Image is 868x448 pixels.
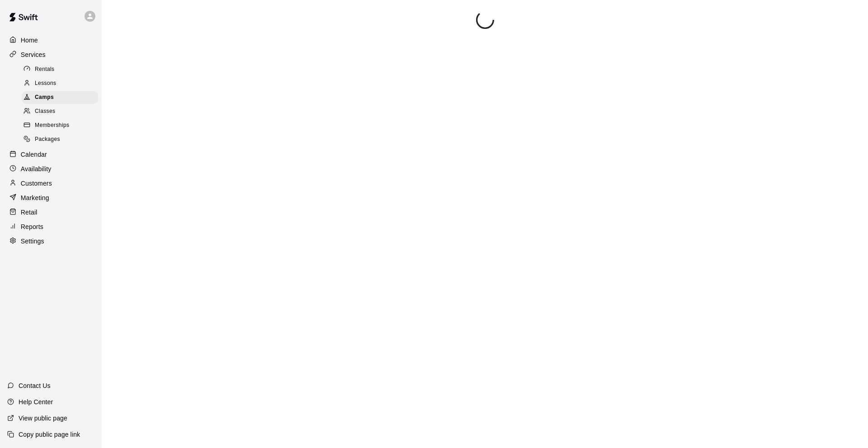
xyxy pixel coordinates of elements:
[19,414,67,423] p: View public page
[22,62,102,76] a: Rentals
[19,381,51,390] p: Contact Us
[22,105,98,118] div: Classes
[35,93,54,102] span: Camps
[21,150,47,159] p: Calendar
[21,50,46,59] p: Services
[35,135,60,144] span: Packages
[22,105,102,119] a: Classes
[19,397,53,406] p: Help Center
[21,193,49,202] p: Marketing
[22,77,98,90] div: Lessons
[7,205,94,219] a: Retail
[22,91,102,105] a: Camps
[21,164,52,173] p: Availability
[22,119,102,133] a: Memberships
[22,91,98,104] div: Camps
[35,65,55,74] span: Rentals
[35,107,55,116] span: Classes
[7,33,94,47] a: Home
[21,179,52,188] p: Customers
[22,119,98,132] div: Memberships
[7,234,94,248] a: Settings
[35,121,69,130] span: Memberships
[7,177,94,190] a: Customers
[22,133,98,146] div: Packages
[21,237,44,246] p: Settings
[21,36,38,45] p: Home
[7,148,94,161] a: Calendar
[22,76,102,90] a: Lessons
[7,48,94,61] a: Services
[22,63,98,76] div: Rentals
[19,430,80,439] p: Copy public page link
[7,191,94,205] a: Marketing
[35,79,57,88] span: Lessons
[21,208,38,217] p: Retail
[22,133,102,147] a: Packages
[21,222,43,231] p: Reports
[7,162,94,176] a: Availability
[7,220,94,233] a: Reports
